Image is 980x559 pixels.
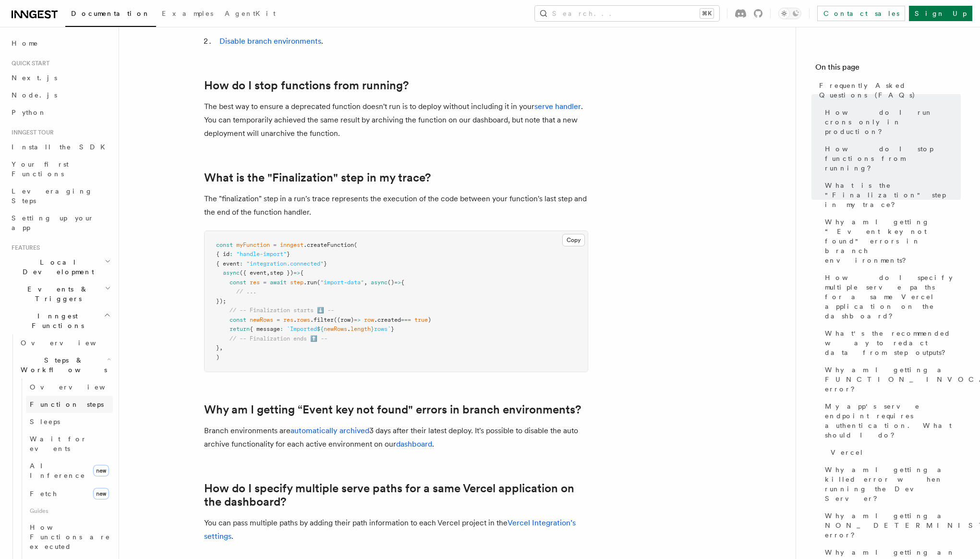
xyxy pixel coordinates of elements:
span: } [287,251,290,257]
span: : [240,260,243,267]
span: How Functions are executed [30,523,110,550]
a: automatically archived [290,426,369,435]
a: How do I stop functions from running? [204,79,409,92]
span: Leveraging Steps [12,187,93,205]
span: ({ event [240,269,266,276]
span: newRows [324,326,347,332]
span: .createFunction [303,242,354,248]
span: , [266,269,270,276]
span: }); [216,298,226,304]
a: Home [8,35,113,52]
span: "handle-import" [236,251,287,257]
span: === [401,316,411,323]
span: // ... [236,288,256,295]
span: Quick start [8,60,49,67]
span: async [371,279,387,286]
a: dashboard [396,439,432,449]
span: What is the "Finalization" step in my trace? [825,181,961,209]
span: . [347,326,351,332]
span: How do I run crons only in production? [825,108,961,136]
span: Next.js [12,74,57,82]
a: Wait for events [26,430,113,457]
p: The best way to ensure a deprecated function doesn't run is to deploy without including it in you... [204,100,588,140]
a: Function steps [26,396,113,413]
span: Inngest Functions [8,311,104,330]
span: ((row) [334,316,354,323]
a: How do I run crons only in production? [821,104,961,140]
a: Examples [156,3,219,26]
span: new [93,465,109,476]
span: "integration.connected" [246,260,324,267]
span: { message [250,326,280,332]
span: AgentKit [225,10,276,17]
span: new [93,488,109,499]
span: ) [428,316,431,323]
a: Disable branch environments [219,36,321,46]
span: Guides [26,503,113,519]
span: ) [216,354,219,361]
span: () [387,279,394,286]
a: Fetchnew [26,484,113,503]
a: serve handler [534,102,581,111]
span: : [280,326,283,332]
a: Python [8,104,113,121]
p: Branch environments are 3 days after their latest deploy. It's possible to disable the auto archi... [204,424,588,451]
span: .run [303,279,317,286]
span: myFunction [236,242,270,248]
button: Events & Triggers [8,280,113,307]
span: ${ [317,326,324,332]
a: Your first Functions [8,156,113,182]
a: Why am I getting a FUNCTION_INVOCATION_TIMEOUT error? [821,361,961,398]
a: Contact sales [817,6,905,21]
a: Why am I getting a killed error when running the Dev Server? [821,461,961,507]
span: // -- Finalization starts ⬇️ -- [230,307,334,314]
span: My app's serve endpoint requires authentication. What should I do? [825,401,961,440]
span: Function steps [30,401,104,408]
span: Features [8,244,40,252]
span: Your first Functions [12,160,69,178]
a: Overview [17,334,113,352]
span: .filter [310,316,334,323]
span: , [364,279,367,286]
a: What is the "Finalization" step in my trace? [821,177,961,213]
span: Setting up your app [12,214,94,231]
span: Examples [162,10,213,17]
span: => [293,269,300,276]
span: { [401,279,404,286]
span: Events & Triggers [8,284,105,304]
a: How do I stop functions from running? [821,140,961,177]
a: Sign Up [909,6,972,21]
a: How do I specify multiple serve paths for a same Vercel application on the dashboard? [821,269,961,325]
span: "import-data" [320,279,364,286]
a: Why am I getting “Event key not found" errors in branch environments? [204,403,581,416]
span: row [364,316,374,323]
a: Setting up your app [8,209,113,236]
span: Python [12,109,47,116]
span: Node.js [12,91,57,99]
span: rows [297,316,310,323]
span: { id [216,251,230,257]
span: { event [216,260,240,267]
span: => [354,316,361,323]
span: AI Inference [30,462,85,479]
span: Install the SDK [12,143,111,151]
span: Overview [21,339,120,347]
a: Documentation [65,3,156,27]
h4: On this page [815,61,961,77]
span: // -- Finalization ends ⬆️ -- [230,335,327,342]
span: } [324,260,327,267]
span: .created [374,316,401,323]
span: Overview [30,383,129,391]
span: Why am I getting a killed error when running the Dev Server? [825,465,961,503]
span: = [277,316,280,323]
a: AgentKit [219,3,281,26]
a: Install the SDK [8,138,113,156]
span: step [290,279,303,286]
button: Local Development [8,254,113,280]
span: inngest [280,242,303,248]
span: , [219,344,223,351]
button: Toggle dark mode [778,8,801,19]
a: Frequently Asked Questions (FAQs) [815,77,961,104]
span: ( [317,279,320,286]
span: What's the recommended way to redact data from step outputs? [825,328,961,357]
